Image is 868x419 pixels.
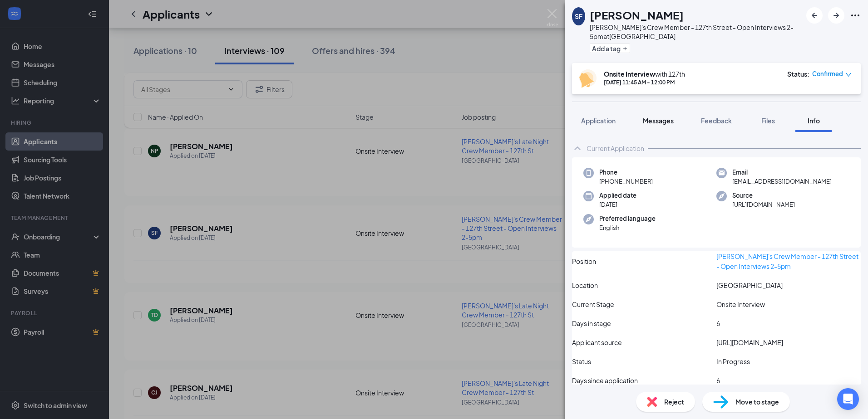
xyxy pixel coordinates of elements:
span: Info [808,117,820,125]
span: [DATE] [599,200,636,209]
span: Location [572,280,598,290]
span: Source [732,191,795,200]
span: Current Stage [572,299,614,309]
span: 6 [716,318,720,328]
span: Applied date [599,191,636,200]
svg: ArrowLeftNew [809,10,820,21]
div: [DATE] 11:45 AM - 12:00 PM [604,78,685,86]
span: Messages [643,117,674,125]
button: ArrowLeftNew [806,7,823,24]
span: Days since application [572,375,638,385]
span: Position [572,256,596,266]
div: [PERSON_NAME]'s Crew Member - 127th Street - Open Interviews 2-5pm at [GEOGRAPHIC_DATA] [590,23,802,41]
svg: ChevronUp [572,143,583,154]
span: Move to stage [735,397,779,407]
span: In Progress [716,356,750,366]
button: PlusAdd a tag [590,44,630,53]
span: [PHONE_NUMBER] [599,177,653,186]
span: 6 [716,375,720,385]
span: [URL][DOMAIN_NAME] [732,200,795,209]
svg: Ellipses [850,10,861,21]
span: [GEOGRAPHIC_DATA] [716,280,783,290]
b: Onsite Interview [604,70,655,78]
div: Open Intercom Messenger [837,388,859,410]
span: [URL][DOMAIN_NAME] [716,337,783,347]
span: Applicant source [572,337,622,347]
span: Status [572,356,591,366]
span: Files [761,117,775,125]
div: Status : [787,69,809,78]
span: Onsite Interview [716,299,765,309]
h1: [PERSON_NAME] [590,7,684,23]
svg: ArrowRight [831,10,842,21]
div: with 127th [604,69,685,78]
button: ArrowRight [828,7,844,24]
span: Preferred language [599,214,656,223]
span: down [845,72,852,78]
svg: Plus [622,46,628,51]
span: [EMAIL_ADDRESS][DOMAIN_NAME] [732,177,832,186]
a: [PERSON_NAME]'s Crew Member - 127th Street - Open Interviews 2-5pm [716,252,858,270]
span: English [599,223,656,232]
div: Current Application [587,144,644,153]
span: Application [581,117,616,125]
span: Days in stage [572,318,611,328]
span: Email [732,168,832,177]
span: Reject [664,397,684,407]
span: Confirmed [812,69,843,78]
span: Feedback [701,117,732,125]
span: Phone [599,168,653,177]
div: SF [575,12,582,21]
